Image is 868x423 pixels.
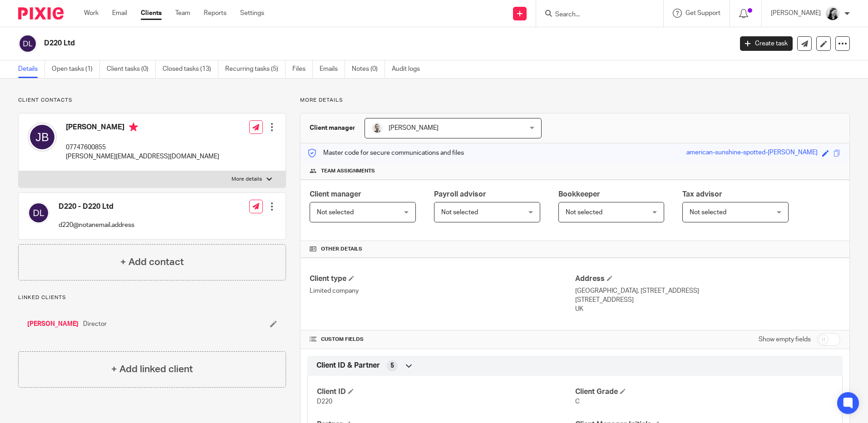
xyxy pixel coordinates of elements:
[107,60,156,78] a: Client tasks (0)
[352,60,385,78] a: Notes (0)
[321,246,362,253] span: Other details
[18,97,286,104] p: Client contacts
[44,39,590,48] h2: D220 Ltd
[111,362,193,376] h4: + Add linked client
[575,305,840,314] p: UK
[18,34,37,53] img: svg%3E
[389,125,439,131] span: [PERSON_NAME]
[28,202,49,224] img: svg%3E
[232,176,262,183] p: More details
[316,361,380,370] span: Client ID & Partner
[310,191,361,198] span: Client manager
[392,60,427,78] a: Audit logs
[321,167,375,175] span: Team assignments
[686,10,720,16] span: Get Support
[566,209,602,216] span: Not selected
[66,123,219,134] h4: [PERSON_NAME]
[310,274,575,284] h4: Client type
[441,209,478,216] span: Not selected
[320,60,345,78] a: Emails
[225,60,286,78] a: Recurring tasks (5)
[18,294,286,301] p: Linked clients
[575,295,840,305] p: [STREET_ADDRESS]
[59,221,134,230] p: d220@notanemail.address
[575,398,580,405] span: C
[434,191,486,198] span: Payroll advisor
[372,123,383,133] img: PS.png
[18,60,45,78] a: Details
[575,274,840,284] h4: Address
[317,209,354,216] span: Not selected
[112,9,127,18] a: Email
[759,335,811,344] label: Show empty fields
[59,202,134,211] h4: D220 - D220 Ltd
[84,9,99,18] a: Work
[690,209,726,216] span: Not selected
[300,97,850,104] p: More details
[317,387,575,397] h4: Client ID
[120,255,184,269] h4: + Add contact
[310,123,355,133] h3: Client manager
[317,398,332,405] span: D220
[558,191,600,198] span: Bookkeeper
[575,387,833,397] h4: Client Grade
[310,336,575,343] h4: CUSTOM FIELDS
[52,60,100,78] a: Open tasks (1)
[129,123,138,132] i: Primary
[66,152,219,161] p: [PERSON_NAME][EMAIL_ADDRESS][DOMAIN_NAME]
[307,148,464,157] p: Master code for secure communications and files
[686,148,818,158] div: american-sunshine-spotted-[PERSON_NAME]
[27,320,79,329] a: [PERSON_NAME]
[163,60,218,78] a: Closed tasks (13)
[141,9,162,18] a: Clients
[292,60,313,78] a: Files
[554,11,636,19] input: Search
[310,286,575,295] p: Limited company
[825,6,840,21] img: Helen_2025.jpg
[771,9,821,18] p: [PERSON_NAME]
[575,286,840,295] p: [GEOGRAPHIC_DATA], [STREET_ADDRESS]
[66,143,219,152] p: 07747600855
[18,7,64,20] img: Pixie
[390,361,394,370] span: 5
[240,9,264,18] a: Settings
[175,9,190,18] a: Team
[83,320,107,329] span: Director
[682,191,722,198] span: Tax advisor
[28,123,57,152] img: svg%3E
[204,9,227,18] a: Reports
[740,36,793,51] a: Create task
